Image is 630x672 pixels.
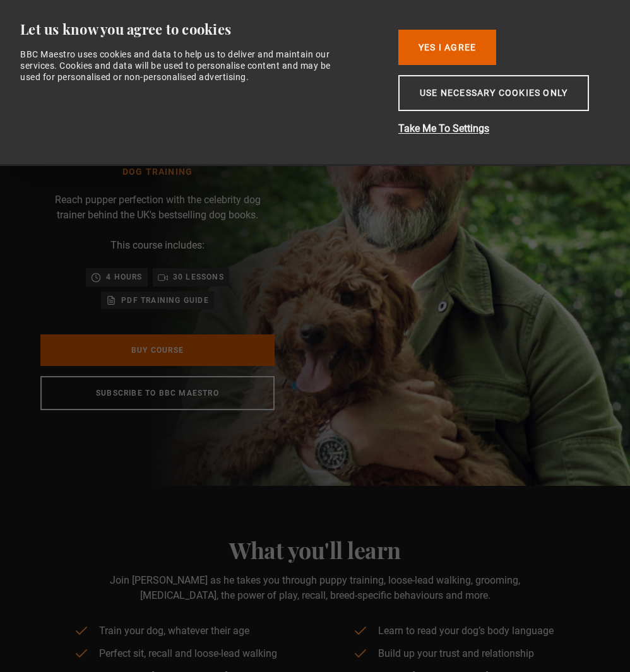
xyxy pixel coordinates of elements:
p: Reach pupper perfection with the celebrity dog trainer behind the UK's bestselling dog books. [40,192,275,223]
div: BBC Maestro uses cookies and data to help us to deliver and maintain our services. Cookies and da... [20,49,343,83]
h2: What you'll learn [71,536,560,563]
p: PDF training guide [121,294,209,307]
div: Let us know you agree to cookies [20,20,379,38]
p: 30 lessons [173,271,224,283]
button: Take Me To Settings [398,121,600,136]
button: Use necessary cookies only [398,75,589,111]
a: Buy Course [40,334,275,366]
h1: Dog Training [45,167,270,177]
p: This course includes: [110,238,205,253]
button: Yes I Agree [398,30,496,65]
p: 4 hours [106,271,142,283]
p: Join [PERSON_NAME] as he takes you through puppy training, loose-lead walking, grooming, [MEDICAL... [71,573,560,603]
a: Subscribe to BBC Maestro [40,376,275,410]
